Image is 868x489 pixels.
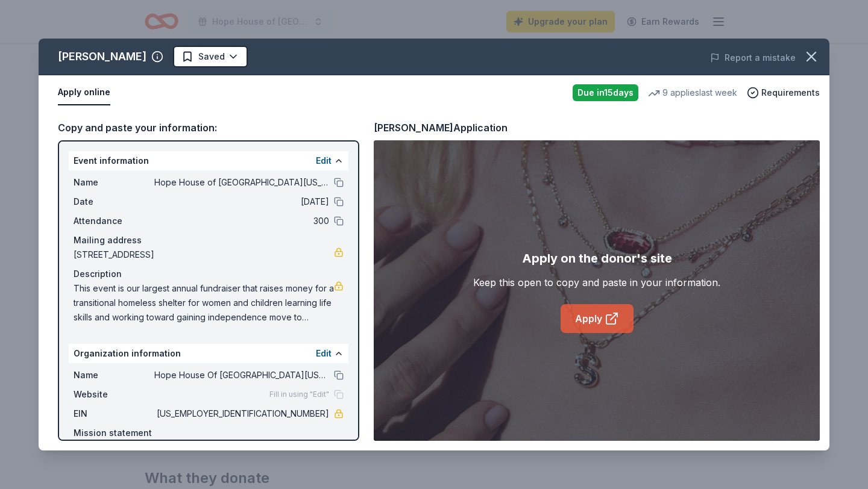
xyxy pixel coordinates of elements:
[74,426,344,440] div: Mission statement
[761,86,820,100] span: Requirements
[74,214,154,228] span: Attendance
[74,281,334,325] span: This event is our largest annual fundraiser that raises money for a transitional homeless shelter...
[648,86,737,100] div: 9 applies last week
[74,387,154,402] span: Website
[74,233,344,248] div: Mailing address
[74,248,334,262] span: [STREET_ADDRESS]
[74,406,154,421] span: EIN
[573,84,638,101] div: Due in 15 days
[69,344,348,363] div: Organization information
[154,214,329,228] span: 300
[154,195,329,209] span: [DATE]
[710,51,796,65] button: Report a mistake
[316,346,332,361] button: Edit
[58,120,359,135] div: Copy and paste your information:
[269,390,329,399] span: Fill in using "Edit"
[473,275,720,290] div: Keep this open to copy and paste in your information.
[74,195,154,209] span: Date
[154,406,329,421] span: [US_EMPLOYER_IDENTIFICATION_NUMBER]
[522,249,672,268] div: Apply on the donor's site
[374,120,508,135] div: [PERSON_NAME] Application
[74,267,344,281] div: Description
[747,86,820,100] button: Requirements
[74,175,154,190] span: Name
[58,80,110,105] button: Apply online
[58,47,146,66] div: [PERSON_NAME]
[69,151,348,170] div: Event information
[316,154,332,168] button: Edit
[561,304,634,333] a: Apply
[74,368,154,382] span: Name
[173,46,248,67] button: Saved
[154,175,329,190] span: Hope House of [GEOGRAPHIC_DATA][US_STATE] Annual Lobster Dinner and Silent & Live Auction
[154,368,329,382] span: Hope House Of [GEOGRAPHIC_DATA][US_STATE]
[198,49,225,64] span: Saved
